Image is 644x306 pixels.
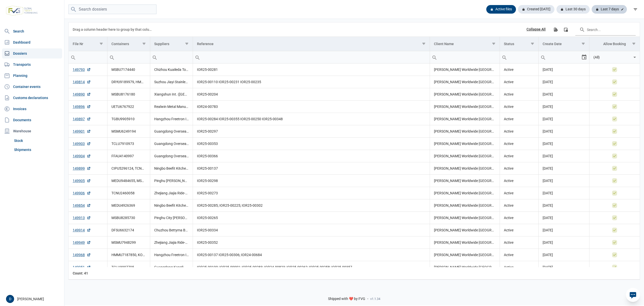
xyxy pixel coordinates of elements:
[632,51,638,63] div: Select
[73,154,91,159] a: 149904
[6,295,14,303] div: D
[150,150,193,162] td: Guangdong Overseas Chinese Enterprises Co., Ltd.
[2,37,62,47] a: Dashboard
[504,42,514,46] div: Status
[430,249,500,261] td: [PERSON_NAME] Worldwide [GEOGRAPHIC_DATA]
[73,271,103,276] div: File Nr Count: 41
[370,297,380,301] span: v1.1.34
[543,117,553,121] span: [DATE]
[4,4,40,18] img: FVG - Global freight forwarding
[430,88,500,101] td: [PERSON_NAME] Worldwide [GEOGRAPHIC_DATA]
[581,51,587,63] div: Select
[142,42,146,46] span: Show filter options for column 'Containers'
[69,22,640,280] div: Data grid with 41 rows and 8 columns
[543,265,553,269] span: [DATE]
[73,166,91,171] a: 149899
[430,175,500,187] td: [PERSON_NAME] Worldwide [GEOGRAPHIC_DATA]
[150,236,193,249] td: Zhejiang Jiajia Ride-on Co., Ltd.
[430,150,500,162] td: [PERSON_NAME] Worldwide [GEOGRAPHIC_DATA]
[500,101,538,113] td: Active
[193,51,430,64] td: Filter cell
[575,23,636,36] input: Search in the data grid
[500,236,538,249] td: Active
[107,199,150,212] td: MEDU4926369
[531,42,534,46] span: Show filter options for column 'Status'
[193,199,430,212] td: IOR25-00285; IOR25-00225; IOR25-00302
[2,104,62,114] a: Invoices
[150,138,193,150] td: Guangdong Overseas Chinese Enterprises Co., Ltd.
[430,51,439,63] div: Search box
[193,88,430,101] td: IOR25-00204
[73,22,636,37] div: Data grid toolbar
[107,51,116,63] div: Search box
[527,27,546,32] div: Collapse All
[430,261,500,273] td: [PERSON_NAME] Worldwide [GEOGRAPHIC_DATA]
[500,138,538,150] td: Active
[589,37,640,51] td: Column Allow Booking
[193,51,202,63] div: Search box
[150,76,193,88] td: Suzhou Jiayi Stainless Steel Products Co., Ltd.
[12,136,62,145] a: Stock
[430,138,500,150] td: [PERSON_NAME] Worldwide [GEOGRAPHIC_DATA]
[150,175,193,187] td: Pinghu [PERSON_NAME] Baby Carrier Co., Ltd.
[107,224,150,236] td: DFSU6632174
[589,51,640,64] td: Filter cell
[430,101,500,113] td: [PERSON_NAME] Worldwide [GEOGRAPHIC_DATA]
[107,51,150,64] td: Filter cell
[150,261,193,273] td: Guangdong Kangli Household Products Co. Ltd., Shanghai Dongzhan International Trade. Co. Ltd., Xi...
[107,113,150,125] td: TGBU9905910
[556,5,590,14] div: Last 30 days
[107,249,150,261] td: HMMU7187850, KOCU4411351, KOCU4963290, TEMU7602598
[500,261,538,273] td: Active
[193,37,430,51] td: Column Reference
[539,51,548,63] div: Search box
[430,187,500,199] td: [PERSON_NAME] Worldwide [GEOGRAPHIC_DATA]
[422,42,426,46] span: Show filter options for column 'Reference'
[2,93,62,103] a: Customs declarations
[193,138,430,150] td: IOR25-00353
[543,80,553,84] span: [DATE]
[150,224,193,236] td: Chuzhou Bettyma Baby Carrier Co., Ltd.
[150,162,193,175] td: Ningbo Beefit Kitchenware Co., Ltd.
[73,215,91,220] a: 149913
[538,51,589,64] td: Filter cell
[538,37,589,51] td: Column Create Date
[543,191,553,195] span: [DATE]
[73,79,91,84] a: 149814
[518,5,554,14] div: Created [DATE]
[631,5,640,14] div: filter
[150,212,193,224] td: Pinghu City [PERSON_NAME] Xing Children's Products Co., Ltd.
[69,51,107,63] input: Filter cell
[500,125,538,138] td: Active
[185,42,189,46] span: Show filter options for column 'Suppliers'
[99,42,103,46] span: Show filter options for column 'File Nr'
[150,101,193,113] td: Realwin Metal Manufacture Company Ltd.
[73,178,91,183] a: 149905
[500,64,538,76] td: Active
[430,51,500,64] td: Filter cell
[73,141,91,146] a: 149903
[2,82,62,92] a: Container events
[193,175,430,187] td: IOR25-00298
[107,261,150,273] td: TCLU3007795
[154,42,169,46] div: Suppliers
[193,64,430,76] td: IOR25-00281
[150,51,193,64] td: Filter cell
[492,42,496,46] span: Show filter options for column 'Client Name'
[73,265,91,270] a: 149951
[150,199,193,212] td: Ningbo Beefit Kitchenware Co., Ltd.
[543,166,553,170] span: [DATE]
[193,236,430,249] td: IOR25-00352
[150,51,159,63] div: Search box
[150,37,193,51] td: Column Suppliers
[107,88,150,101] td: MSBU8176180
[107,236,150,249] td: MSMU7948299
[543,154,553,158] span: [DATE]
[430,236,500,249] td: [PERSON_NAME] Worldwide [GEOGRAPHIC_DATA]
[2,126,62,136] div: Warehouse
[107,162,150,175] td: CIPU5296124, TCNU5060564, TLLU7707732, TXGU7963037
[543,142,553,146] span: [DATE]
[500,212,538,224] td: Active
[430,113,500,125] td: [PERSON_NAME] Worldwide [GEOGRAPHIC_DATA]
[500,76,538,88] td: Active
